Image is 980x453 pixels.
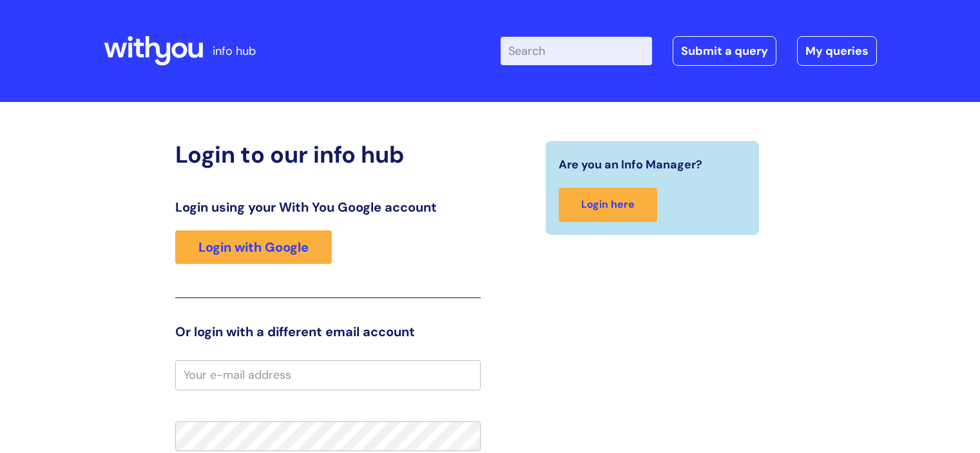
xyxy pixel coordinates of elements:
[797,36,877,66] a: My queries
[559,188,657,222] a: Login here
[213,41,256,61] p: info hub
[175,230,332,264] a: Login with Google
[501,37,652,65] input: Search
[175,324,481,339] h3: Or login with a different email account
[175,199,481,215] h3: Login using your With You Google account
[175,141,481,168] h2: Login to our info hub
[175,360,481,390] input: Your e-mail address
[559,154,702,175] span: Are you an Info Manager?
[673,36,776,66] a: Submit a query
